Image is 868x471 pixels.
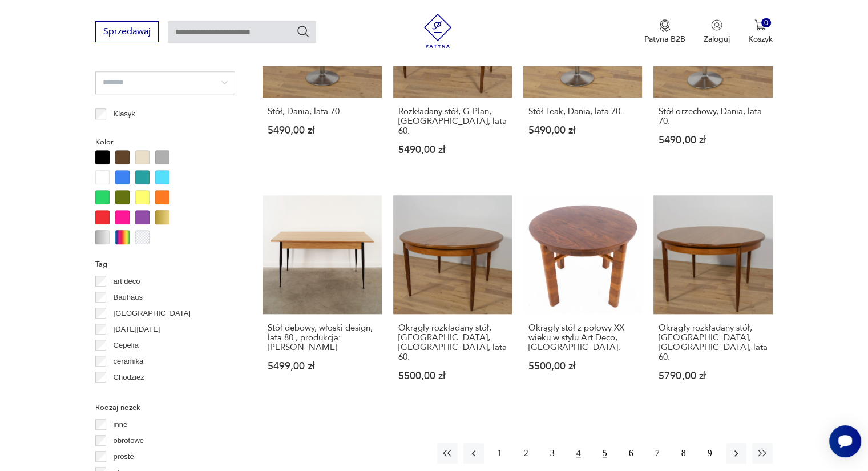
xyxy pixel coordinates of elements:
button: 4 [568,443,589,464]
button: 9 [700,443,720,464]
button: 0Koszyk [748,19,773,45]
p: Cepelia [114,339,139,352]
p: Bauhaus [114,291,143,304]
img: Ikona medalu [659,19,671,32]
p: [DATE][DATE] [114,323,160,336]
button: 5 [595,443,615,464]
a: Okrągły rozkładany stół, G-Plan, Wielka Brytania, lata 60.Okrągły rozkładany stół, [GEOGRAPHIC_DA... [653,195,772,403]
button: 2 [516,443,536,464]
p: Zaloguj [704,34,730,45]
a: Okrągły stół z połowy XX wieku w stylu Art Deco, Polska.Okrągły stół z połowy XX wieku w stylu Ar... [523,195,642,403]
p: 5790,00 zł [659,371,767,381]
p: art deco [114,275,140,288]
p: proste [114,450,134,463]
p: 5499,00 zł [268,361,376,371]
a: Ikona medaluPatyna B2B [644,19,685,45]
button: 8 [673,443,694,464]
p: Koszyk [748,34,773,45]
h3: Okrągły rozkładany stół, [GEOGRAPHIC_DATA], [GEOGRAPHIC_DATA], lata 60. [398,323,507,362]
p: 5490,00 zł [659,135,767,145]
button: Sprzedawaj [95,21,159,42]
p: inne [114,418,128,431]
p: Kolor [95,136,235,148]
a: Okrągły rozkładany stół, G-Plan, Wielka Brytania, lata 60.Okrągły rozkładany stół, [GEOGRAPHIC_DA... [393,195,512,403]
button: 7 [647,443,668,464]
img: Ikonka użytkownika [711,19,722,31]
h3: Okrągły stół z połowy XX wieku w stylu Art Deco, [GEOGRAPHIC_DATA]. [528,323,637,352]
p: 5490,00 zł [398,145,507,155]
p: 5500,00 zł [398,371,507,381]
p: Tag [95,258,235,271]
p: Ćmielów [114,387,142,400]
button: 1 [490,443,510,464]
iframe: Smartsupp widget button [829,425,861,457]
h3: Stół, Dania, lata 70. [268,107,376,116]
div: 0 [761,18,771,28]
p: obrotowe [114,434,144,447]
h3: Stół orzechowy, Dania, lata 70. [659,107,767,126]
p: 5490,00 zł [528,126,637,135]
p: 5490,00 zł [268,126,376,135]
p: ceramika [114,355,144,368]
h3: Rozkładany stół, G-Plan, [GEOGRAPHIC_DATA], lata 60. [398,107,507,136]
p: 5500,00 zł [528,361,637,371]
button: Zaloguj [704,19,730,45]
p: [GEOGRAPHIC_DATA] [114,307,191,320]
a: Stół dębowy, włoski design, lata 80., produkcja: WłochyStół dębowy, włoski design, lata 80., prod... [263,195,381,403]
p: Patyna B2B [644,34,685,45]
button: Patyna B2B [644,19,685,45]
button: Szukaj [296,25,310,38]
button: 6 [621,443,641,464]
p: Chodzież [114,371,144,384]
h3: Stół Teak, Dania, lata 70. [528,107,637,116]
button: 3 [542,443,563,464]
h3: Stół dębowy, włoski design, lata 80., produkcja: [PERSON_NAME] [268,323,376,352]
a: Sprzedawaj [95,29,159,37]
img: Patyna - sklep z meblami i dekoracjami vintage [421,14,455,48]
h3: Okrągły rozkładany stół, [GEOGRAPHIC_DATA], [GEOGRAPHIC_DATA], lata 60. [659,323,767,362]
img: Ikona koszyka [754,19,766,31]
p: Klasyk [114,108,135,120]
p: Rodzaj nóżek [95,401,235,414]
